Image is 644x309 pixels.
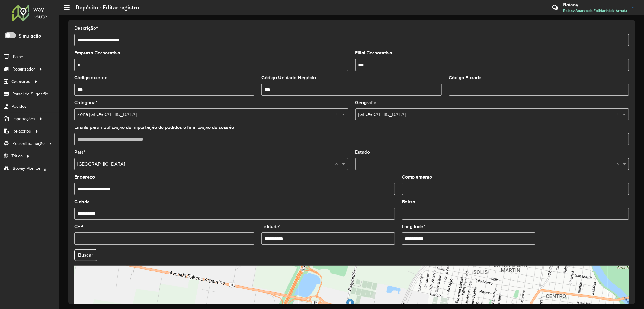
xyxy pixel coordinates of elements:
label: Latitude [261,223,281,230]
label: Complemento [402,173,432,181]
span: Cadastros [11,78,30,85]
label: Geografia [355,99,377,106]
label: Longitude [402,223,425,230]
span: Clear all [616,111,621,118]
label: Estado [355,149,370,156]
label: Descrição [74,25,98,32]
label: Endereço [74,173,95,181]
span: Raiany Aparecida Folhiarini de Arruda [563,8,627,13]
span: Roteirizador [12,66,35,72]
label: Filial Corporativa [355,49,392,57]
span: Relatórios [12,128,31,134]
label: Código Puxada [449,74,482,81]
label: País [74,149,85,156]
label: Categoria [74,99,98,106]
label: Emails para notificação de importação de pedidos e finalização de sessão [74,124,234,131]
span: Clear all [335,111,341,118]
span: Tático [11,153,23,159]
button: Buscar [74,249,97,261]
label: Empresa Corporativa [74,49,120,57]
span: Pedidos [11,103,27,110]
span: Clear all [616,160,621,168]
span: Painel de Sugestão [12,91,48,97]
a: Contato Rápido [549,1,562,14]
label: Cidade [74,198,90,205]
label: Código Unidade Negócio [261,74,316,81]
span: Retroalimentação [12,140,45,147]
label: CEP [74,223,83,230]
span: Painel [13,54,24,60]
label: Bairro [402,198,415,205]
label: Simulação [18,32,41,40]
span: Beway Monitoring [13,165,46,172]
span: Importações [12,116,35,122]
span: Clear all [335,160,341,168]
h2: Depósito - Editar registro [70,4,139,11]
label: Código externo [74,74,107,81]
h3: Raiany [563,2,627,8]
